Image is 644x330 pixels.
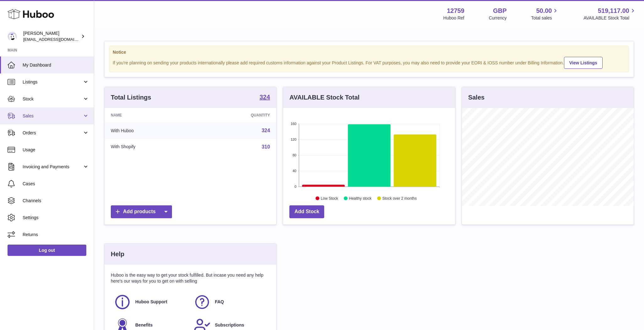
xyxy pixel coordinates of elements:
span: 519,117.00 [598,7,629,15]
span: Returns [23,232,89,238]
text: 120 [291,138,296,141]
div: Currency [489,15,507,21]
a: 519,117.00 AVAILABLE Stock Total [583,7,636,21]
a: 324 [260,94,270,101]
a: 324 [262,128,270,133]
strong: GBP [493,7,507,15]
span: FAQ [215,299,224,305]
h3: Help [111,250,124,258]
td: With Huboo [105,122,197,139]
span: [EMAIL_ADDRESS][DOMAIN_NAME] [23,37,92,42]
span: Subscriptions [215,322,244,328]
div: Huboo Ref [443,15,464,21]
span: AVAILABLE Stock Total [583,15,636,21]
td: With Shopify [105,139,197,155]
text: 160 [291,122,296,126]
h3: Sales [468,93,485,102]
text: Low Stock [321,196,338,201]
a: View Listings [564,57,603,69]
span: Total sales [531,15,559,21]
span: Listings [23,79,83,85]
div: If you're planning on sending your products internationally please add required customs informati... [113,56,625,69]
a: Add Stock [289,205,324,218]
span: Sales [23,113,83,119]
a: FAQ [194,294,267,311]
h3: Total Listings [111,93,151,102]
span: Settings [23,215,89,221]
a: Huboo Support [114,294,187,311]
span: Channels [23,198,89,204]
text: 0 [295,185,297,188]
text: 40 [293,169,297,173]
a: Add products [111,205,172,218]
text: 80 [293,153,297,157]
strong: 324 [260,94,270,100]
span: Orders [23,130,83,136]
a: Log out [8,245,86,256]
p: Huboo is the easy way to get your stock fulfilled. But incase you need any help here's our ways f... [111,272,270,284]
span: Benefits [135,322,153,328]
span: Invoicing and Payments [23,164,83,170]
strong: 12759 [447,7,464,15]
th: Quantity [197,108,276,122]
a: 50.00 Total sales [531,7,559,21]
h3: AVAILABLE Stock Total [289,93,359,102]
img: sofiapanwar@unndr.com [8,32,17,41]
text: Healthy stock [349,196,372,201]
span: Usage [23,147,89,153]
th: Name [105,108,197,122]
span: 50.00 [536,7,552,15]
strong: Notice [113,49,625,55]
span: Stock [23,96,83,102]
span: Huboo Support [135,299,167,305]
span: My Dashboard [23,62,89,68]
div: [PERSON_NAME] [23,30,80,42]
span: Cases [23,181,89,187]
text: Stock over 2 months [383,196,417,201]
a: 310 [262,144,270,149]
